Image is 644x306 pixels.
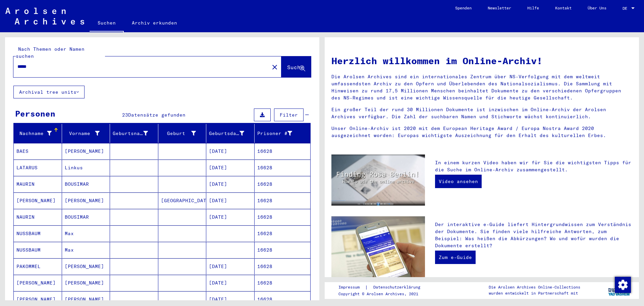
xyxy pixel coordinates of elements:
[161,128,206,139] div: Geburt‏
[281,56,311,77] button: Suche
[90,15,124,32] a: Suchen
[65,128,110,139] div: Vorname
[122,112,128,118] span: 23
[14,143,62,159] mat-cell: BAES
[435,221,632,249] p: Der interaktive e-Guide liefert Hintergrundwissen zum Verständnis der Dokumente. Sie finden viele...
[435,159,632,173] p: In einem kurzen Video haben wir für Sie die wichtigsten Tipps für die Suche im Online-Archiv zusa...
[255,225,311,242] mat-cell: 16628
[161,130,196,137] div: Geburt‏
[14,160,62,176] mat-cell: LATARUS
[113,130,148,137] div: Geburtsname
[331,73,632,101] p: Die Arolsen Archives sind ein internationales Zentrum über NS-Verfolgung mit dem weltweit umfasse...
[62,258,110,274] mat-cell: [PERSON_NAME]
[13,86,85,98] button: Archival tree units
[14,258,62,274] mat-cell: PAKOMMEL
[14,209,62,225] mat-cell: NAURIN
[607,282,632,299] img: yv_logo.png
[14,124,62,143] mat-header-cell: Nachname
[255,192,311,209] mat-cell: 16628
[62,225,110,242] mat-cell: Max
[331,106,632,120] p: Ein großer Teil der rund 30 Millionen Dokumente ist inzwischen im Online-Archiv der Arolsen Archi...
[16,130,52,137] div: Nachname
[489,284,580,290] p: Die Arolsen Archives Online-Collections
[255,124,311,143] mat-header-cell: Prisoner #
[271,63,279,71] mat-icon: close
[255,242,311,258] mat-cell: 16628
[209,130,244,137] div: Geburtsdatum
[257,128,303,139] div: Prisoner #
[158,192,207,209] mat-cell: [GEOGRAPHIC_DATA]
[15,107,55,120] div: Personen
[338,284,365,291] a: Impressum
[14,225,62,242] mat-cell: NUSSBAUM
[16,128,62,139] div: Nachname
[255,176,311,192] mat-cell: 16628
[110,124,158,143] mat-header-cell: Geburtsname
[206,209,255,225] mat-cell: [DATE]
[615,277,631,293] img: Zustimmung ändern
[158,124,207,143] mat-header-cell: Geburt‏
[255,258,311,274] mat-cell: 16628
[16,46,85,59] mat-label: Nach Themen oder Namen suchen
[255,209,311,225] mat-cell: 16628
[435,251,476,264] a: Zum e-Guide
[255,160,311,176] mat-cell: 16628
[257,130,292,137] div: Prisoner #
[255,143,311,159] mat-cell: 16628
[62,176,110,192] mat-cell: BOUSIMAR
[14,242,62,258] mat-cell: NUSSBAUM
[268,60,281,74] button: Clear
[62,143,110,159] mat-cell: [PERSON_NAME]
[287,64,304,71] span: Suche
[338,284,428,291] div: |
[435,175,482,188] a: Video ansehen
[62,275,110,291] mat-cell: [PERSON_NAME]
[113,128,158,139] div: Geburtsname
[14,192,62,209] mat-cell: [PERSON_NAME]
[331,155,425,206] img: video.jpg
[62,192,110,209] mat-cell: [PERSON_NAME]
[65,130,100,137] div: Vorname
[206,124,255,143] mat-header-cell: Geburtsdatum
[614,276,631,293] div: Zustimmung ändern
[338,291,428,297] p: Copyright © Arolsen Archives, 2021
[280,112,298,118] span: Filter
[128,112,185,118] span: Datensätze gefunden
[274,108,304,121] button: Filter
[209,128,254,139] div: Geburtsdatum
[331,216,425,279] img: eguide.jpg
[62,160,110,176] mat-cell: Linkus
[206,275,255,291] mat-cell: [DATE]
[331,54,632,68] h1: Herzlich willkommen im Online-Archiv!
[14,275,62,291] mat-cell: [PERSON_NAME]
[206,176,255,192] mat-cell: [DATE]
[5,8,84,25] img: Arolsen_neg.svg
[489,290,580,296] p: wurden entwickelt in Partnerschaft mit
[331,125,632,139] p: Unser Online-Archiv ist 2020 mit dem European Heritage Award / Europa Nostra Award 2020 ausgezeic...
[14,176,62,192] mat-cell: MAURIN
[62,209,110,225] mat-cell: BOUSIMAR
[62,242,110,258] mat-cell: Max
[368,284,428,291] a: Datenschutzerklärung
[206,258,255,274] mat-cell: [DATE]
[124,15,185,31] a: Archiv erkunden
[255,275,311,291] mat-cell: 16628
[206,192,255,209] mat-cell: [DATE]
[206,160,255,176] mat-cell: [DATE]
[623,6,630,11] span: DE
[206,143,255,159] mat-cell: [DATE]
[62,124,110,143] mat-header-cell: Vorname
